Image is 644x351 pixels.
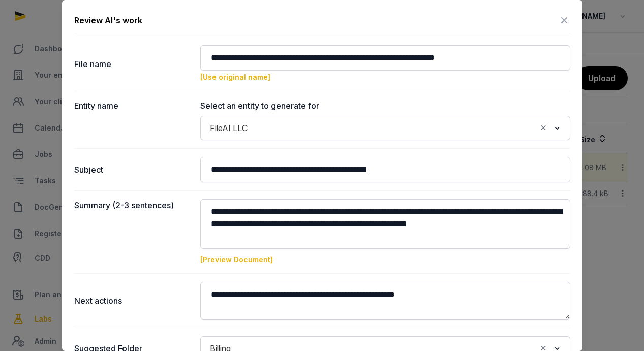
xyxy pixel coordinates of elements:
[200,73,270,81] a: [Use original name]
[74,100,192,140] dt: Entity name
[74,14,142,26] div: Review AI's work
[74,199,192,265] dt: Summary (2-3 sentences)
[539,121,548,135] button: Clear Selected
[74,157,192,182] dt: Subject
[200,255,273,264] a: [Preview Document]
[252,121,536,135] input: Search for option
[205,119,565,137] div: Search for option
[207,121,250,135] span: FileAI LLC
[74,45,192,83] dt: File name
[74,282,192,320] dt: Next actions
[200,100,570,112] label: Select an entity to generate for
